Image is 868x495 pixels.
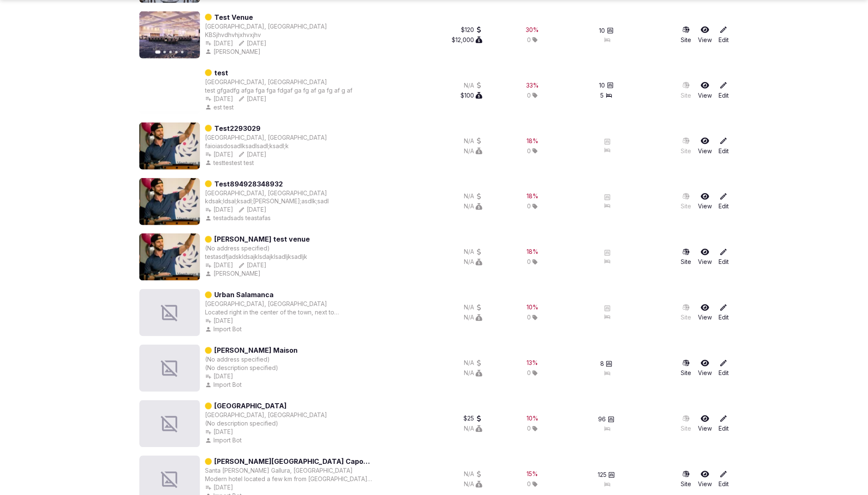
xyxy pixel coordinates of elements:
a: Site [681,359,691,378]
div: 18 % [527,137,538,145]
div: N/A [464,359,482,367]
span: 5 [601,91,604,100]
div: [DATE] [205,484,233,492]
a: View [698,137,712,155]
a: Test894928348932 [214,179,283,189]
a: View [698,81,712,100]
span: 0 [527,147,531,155]
button: 15% [527,470,538,479]
button: $12,000 [452,36,482,44]
button: 96 [599,415,615,424]
a: View [698,303,712,322]
div: 18 % [527,192,538,201]
div: N/A [464,314,482,322]
div: N/A [464,192,482,201]
button: [DATE] [205,206,233,214]
button: 10 [599,27,614,35]
button: est test [205,103,235,112]
button: [GEOGRAPHIC_DATA], [GEOGRAPHIC_DATA] [205,133,327,142]
button: testtestest test [205,159,256,167]
div: Import Bot [205,436,243,445]
button: 13% [527,359,538,367]
button: 10 [599,81,614,90]
span: 125 [598,471,607,479]
button: Go to slide 1 [155,51,161,54]
div: kdsak;ldsal;ksadl;[PERSON_NAME];asdlk;sadl [205,197,329,206]
span: 0 [527,369,531,378]
div: [DATE] [205,428,233,436]
a: Edit [719,248,729,266]
div: 15 % [527,470,538,479]
a: View [698,470,712,489]
a: Site [681,470,691,489]
a: Edit [719,470,729,489]
a: View [698,26,712,44]
div: 33 % [526,81,539,90]
div: [DATE] [205,39,233,48]
button: Site [681,415,691,433]
div: [GEOGRAPHIC_DATA], [GEOGRAPHIC_DATA] [205,300,327,309]
button: N/A [464,202,482,211]
div: [PERSON_NAME] [205,270,262,278]
button: Import Bot [205,381,243,389]
button: N/A [464,248,482,256]
img: Featured image for Test Venue [139,11,200,59]
button: Site [681,248,691,266]
a: [GEOGRAPHIC_DATA] [214,401,287,411]
button: Site [681,81,691,100]
span: 0 [527,480,531,489]
span: 8 [600,360,604,368]
button: [PERSON_NAME] [205,48,262,56]
span: 0 [527,36,531,44]
button: [GEOGRAPHIC_DATA], [GEOGRAPHIC_DATA] [205,189,327,197]
button: [DATE] [205,373,233,381]
span: 10 [599,81,605,90]
div: $25 [463,415,482,423]
div: 10 % [527,303,538,312]
button: [GEOGRAPHIC_DATA], [GEOGRAPHIC_DATA] [205,411,327,420]
button: [GEOGRAPHIC_DATA], [GEOGRAPHIC_DATA] [205,22,327,31]
button: 18% [527,192,538,201]
button: [GEOGRAPHIC_DATA], [GEOGRAPHIC_DATA] [205,78,327,86]
button: 8 [600,360,612,368]
a: [PERSON_NAME][GEOGRAPHIC_DATA] Capo [PERSON_NAME] [214,457,384,467]
a: Site [681,192,691,211]
span: 0 [527,91,531,100]
a: Edit [719,81,729,100]
button: 30% [526,26,539,34]
button: 125 [598,471,615,479]
div: 13 % [527,359,538,367]
a: Test2293029 [214,123,261,133]
button: [DATE] [238,261,266,270]
button: Go to slide 3 [169,51,172,53]
button: N/A [464,369,482,378]
a: Site [681,303,691,322]
button: [DATE] [238,95,266,103]
button: N/A [464,258,482,266]
div: (No description specified) [205,420,327,428]
div: Santa [PERSON_NAME] Gallura, [GEOGRAPHIC_DATA] [205,467,353,475]
button: N/A [464,425,482,433]
button: [DATE] [205,95,233,103]
div: faioiasdosadlksadlsadl;ksadl;k [205,142,327,150]
div: Modern hotel located a few km from [GEOGRAPHIC_DATA][PERSON_NAME] - Serves International cuisine ... [205,475,384,484]
div: (No address specified) [205,356,270,364]
div: testadsads teastafas [205,214,272,223]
